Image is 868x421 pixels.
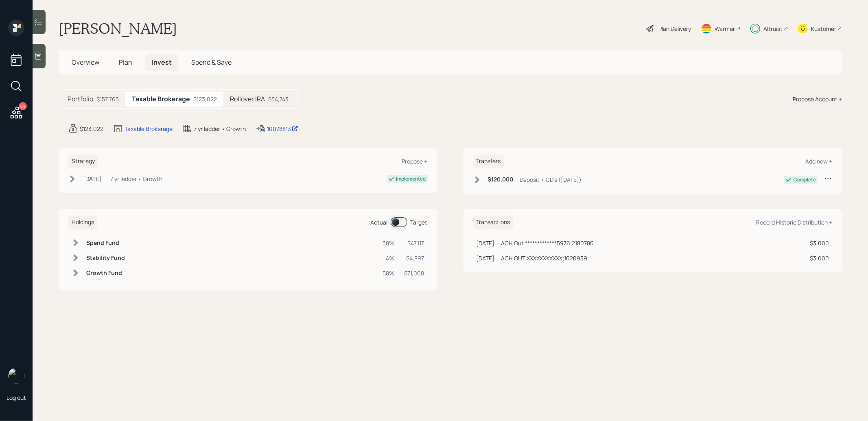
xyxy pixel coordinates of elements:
[83,175,101,183] div: [DATE]
[404,254,424,262] div: $4,897
[371,218,388,227] div: Actual
[810,254,829,262] div: $3,000
[86,240,125,246] h6: Spend Fund
[268,95,289,103] div: $34,743
[152,58,172,67] span: Invest
[68,95,93,103] h5: Portfolio
[473,216,514,229] h6: Transactions
[383,239,395,247] div: 38%
[110,175,162,183] div: 7 yr ladder • Growth
[404,269,424,277] div: $71,008
[402,157,428,165] div: Propose +
[404,239,424,247] div: $47,117
[396,175,426,183] div: Implemented
[68,216,97,229] h6: Holdings
[8,368,24,384] img: treva-nostdahl-headshot.png
[96,95,119,103] div: $157,765
[80,124,103,133] div: $123,022
[230,95,265,103] h5: Rollover IRA
[756,218,832,226] div: Record Historic Distribution +
[520,175,582,184] div: Deposit • CD's ([DATE])
[715,24,735,33] div: Warmer
[794,176,816,183] div: Complete
[473,155,504,168] h6: Transfers
[86,255,125,262] h6: Stability Fund
[383,269,395,277] div: 58%
[488,176,514,183] h6: $120,000
[793,95,842,103] div: Propose Account +
[68,155,98,168] h6: Strategy
[763,24,783,33] div: Altruist
[658,24,691,33] div: Plan Delivery
[193,95,217,103] div: $123,022
[59,20,177,37] h1: [PERSON_NAME]
[86,270,125,277] h6: Growth Fund
[811,24,836,33] div: Kustomer
[191,58,232,67] span: Spend & Save
[267,124,298,133] div: 10078813
[411,218,428,227] div: Target
[72,58,99,67] span: Overview
[501,254,588,262] div: ACH OUT XXXXXXXXXXX;1620939
[119,58,132,67] span: Plan
[125,124,173,133] div: Taxable Brokerage
[19,102,27,110] div: 24
[132,95,190,103] h5: Taxable Brokerage
[7,394,26,401] div: Log out
[477,239,495,247] div: [DATE]
[805,157,832,165] div: Add new +
[810,239,829,247] div: $3,000
[383,254,395,262] div: 4%
[194,124,246,133] div: 7 yr ladder • Growth
[477,254,495,262] div: [DATE]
